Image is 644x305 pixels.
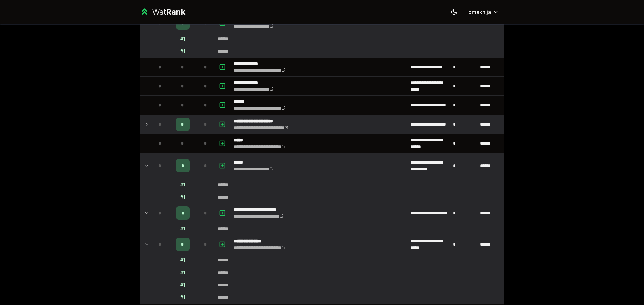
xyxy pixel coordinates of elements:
[180,269,185,276] div: # 1
[140,7,185,17] a: WatRank
[166,7,185,17] span: Rank
[180,194,185,201] div: # 1
[463,6,504,18] button: bmakhija
[180,48,185,55] div: # 1
[180,294,185,301] div: # 1
[180,35,185,42] div: # 1
[180,282,185,288] div: # 1
[468,8,491,16] span: bmakhija
[180,181,185,188] div: # 1
[180,257,185,263] div: # 1
[152,7,185,17] div: Wat
[180,225,185,232] div: # 1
